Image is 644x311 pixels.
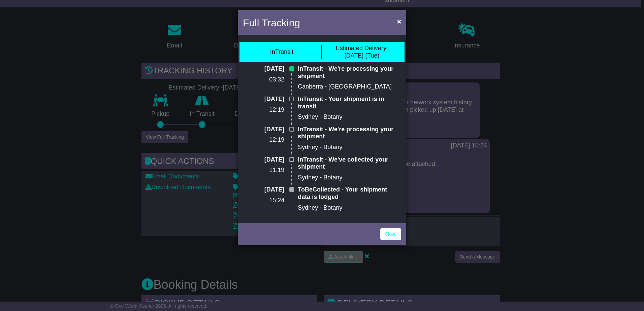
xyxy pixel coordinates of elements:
[394,14,405,28] button: Close
[298,83,401,91] p: Canberra - [GEOGRAPHIC_DATA]
[243,126,284,133] p: [DATE]
[298,113,401,121] p: Sydney - Botany
[298,144,401,151] p: Sydney - Botany
[243,197,284,204] p: 15:24
[243,76,284,83] p: 03:32
[243,106,284,114] p: 12:19
[243,15,300,30] h4: Full Tracking
[243,65,284,73] p: [DATE]
[270,48,293,56] div: InTransit
[298,96,401,110] p: InTransit - Your shipment is in transit
[298,65,401,80] p: InTransit - We're processing your shipment
[243,167,284,174] p: 11:19
[298,174,401,181] p: Sydney - Botany
[298,186,401,201] p: ToBeCollected - Your shipment data is lodged
[336,45,388,59] div: [DATE] (Tue)
[243,136,284,144] p: 12:19
[298,204,401,212] p: Sydney - Botany
[243,186,284,194] p: [DATE]
[380,228,401,240] a: Close
[243,96,284,103] p: [DATE]
[243,156,284,164] p: [DATE]
[298,156,401,171] p: InTransit - We've collected your shipment
[336,45,388,51] span: Estimated Delivery:
[298,126,401,140] p: InTransit - We're processing your shipment
[397,18,401,25] span: ×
